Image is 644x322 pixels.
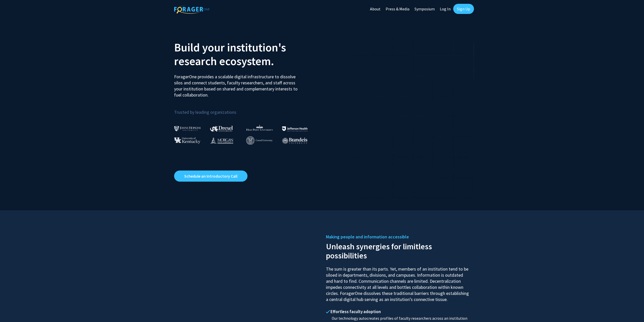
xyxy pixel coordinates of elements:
img: Cornell University [246,136,273,145]
a: Sign Up [453,4,474,14]
p: ForagerOne provides a scalable digital infrastructure to dissolve silos and connect students, fac... [174,70,301,98]
a: Opens in a new tab [174,171,247,182]
p: The sum is greater than its parts. Yet, members of an institution tend to be siloed in department... [326,261,470,302]
img: Johns Hopkins University [174,126,201,131]
img: Drexel University [210,126,233,131]
img: ForagerOne Logo [174,5,210,14]
h2: Build your institution's research ecosystem. [174,41,318,68]
img: Morgan State University [210,137,233,144]
h5: Making people and information accessible [326,233,470,241]
img: Brandeis University [282,138,307,144]
img: Thomas Jefferson University [282,126,307,131]
img: University of Kentucky [174,137,200,144]
img: High Point University [246,125,273,131]
h4: Effortless faculty adoption [326,309,470,314]
h2: Unleash synergies for limitless possibilities [326,241,470,260]
p: Trusted by leading organizations [174,102,318,116]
